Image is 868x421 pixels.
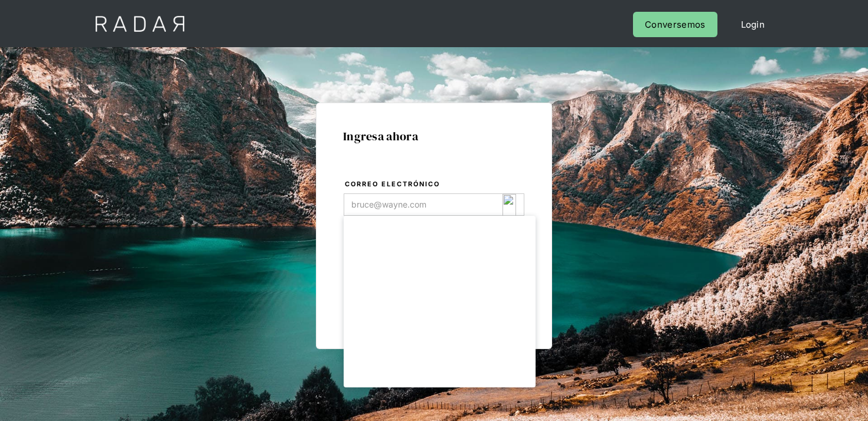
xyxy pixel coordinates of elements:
input: bruce@wayne.com [344,193,524,216]
h1: Ingresa ahora [343,130,525,143]
form: Login Form [343,178,525,322]
a: Login [729,12,777,37]
img: icon_180.svg [502,194,516,216]
label: Correo electrónico [345,179,524,190]
a: Conversemos [633,12,717,37]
